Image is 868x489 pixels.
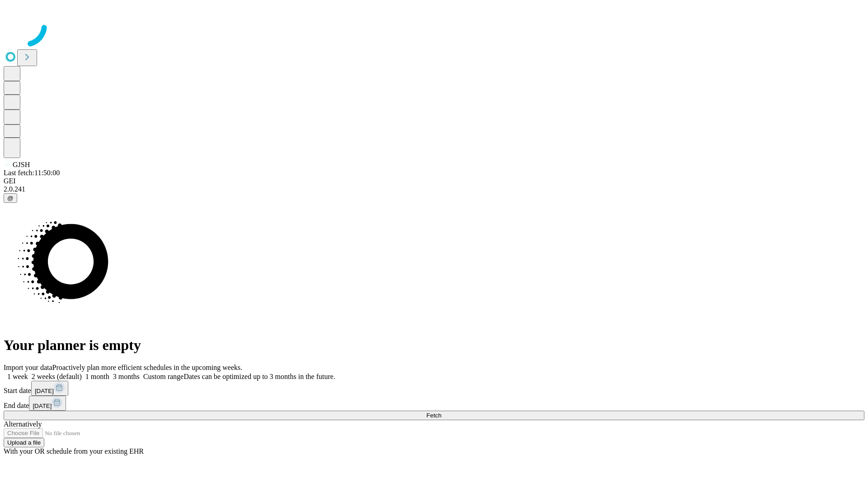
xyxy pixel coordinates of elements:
[113,373,140,380] span: 3 months
[32,373,82,380] span: 2 weeks (default)
[4,185,864,193] div: 2.0.241
[33,403,52,409] span: [DATE]
[7,373,28,380] span: 1 week
[4,381,864,396] div: Start date
[4,411,864,420] button: Fetch
[426,412,441,419] span: Fetch
[4,337,864,354] h1: Your planner is empty
[4,169,60,177] span: Last fetch: 11:50:00
[143,373,184,380] span: Custom range
[7,195,14,201] span: @
[31,381,68,396] button: [DATE]
[4,396,864,411] div: End date
[52,364,242,371] span: Proactively plan more efficient schedules in the upcoming weeks.
[29,396,66,411] button: [DATE]
[85,373,109,380] span: 1 month
[4,364,52,371] span: Import your data
[4,438,44,447] button: Upload a file
[4,193,17,203] button: @
[4,177,864,185] div: GEI
[184,373,335,380] span: Dates can be optimized up to 3 months in the future.
[35,388,54,394] span: [DATE]
[13,161,30,168] span: GJSH
[4,420,42,428] span: Alternatively
[4,447,144,455] span: With your OR schedule from your existing EHR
